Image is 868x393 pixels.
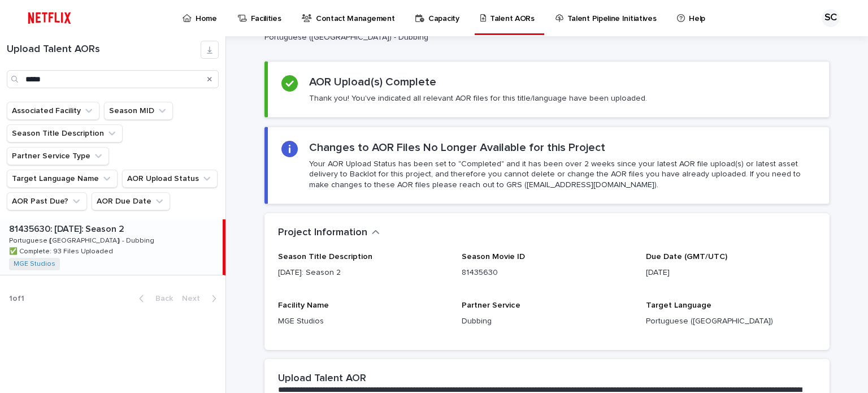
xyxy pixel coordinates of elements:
[309,93,647,103] p: Thank you! You've indicated all relevant AOR files for this title/language have been uploaded.
[182,295,207,303] span: Next
[130,293,177,304] button: Back
[278,301,329,309] span: Facility Name
[14,260,55,268] a: MGE Studios
[7,192,87,210] button: AOR Past Due?
[646,301,711,309] span: Target Language
[462,301,520,309] span: Partner Service
[9,235,157,245] p: Portuguese ([GEOGRAPHIC_DATA]) - Dubbing
[7,102,99,120] button: Associated Facility
[309,75,436,89] h2: AOR Upload(s) Complete
[278,227,367,239] h2: Project Information
[278,373,366,385] h2: Upload Talent AOR
[278,253,372,261] span: Season Title Description
[7,124,123,142] button: Season Title Description
[9,222,127,235] p: 81435630: [DATE]: Season 2
[7,44,201,56] h1: Upload Talent AORs
[462,316,632,327] p: Dubbing
[309,141,605,154] h2: Changes to AOR Files No Longer Available for this Project
[92,192,170,210] button: AOR Due Date
[23,7,76,29] img: ifQbXi3ZQGMSEF7WDB7W
[104,102,173,120] button: Season MID
[278,267,448,279] p: [DATE]: Season 2
[9,245,115,256] p: ✅ Complete: 93 Files Uploaded
[278,316,448,327] p: MGE Studios
[7,170,118,188] button: Target Language Name
[122,170,218,188] button: AOR Upload Status
[462,267,632,279] p: 81435630
[646,316,816,327] p: Portuguese ([GEOGRAPHIC_DATA])
[7,147,109,165] button: Partner Service Type
[149,295,173,303] span: Back
[278,227,380,239] button: Project Information
[309,159,815,190] p: Your AOR Upload Status has been set to "Completed" and it has been over 2 weeks since your latest...
[177,293,225,304] button: Next
[7,70,219,88] input: Search
[462,253,525,261] span: Season Movie ID
[646,253,727,261] span: Due Date (GMT/UTC)
[646,267,816,279] p: [DATE]
[822,9,840,27] div: SC
[264,33,687,42] p: Portuguese ([GEOGRAPHIC_DATA]) - Dubbing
